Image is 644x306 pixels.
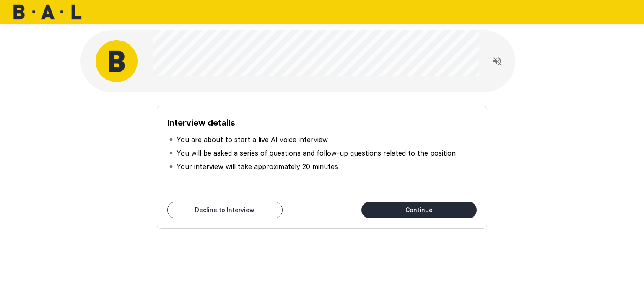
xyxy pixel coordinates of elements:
[167,118,235,128] b: Interview details
[177,135,328,145] p: You are about to start a live AI voice interview
[489,53,506,70] button: Read questions aloud
[167,202,283,218] button: Decline to Interview
[177,148,456,158] p: You will be asked a series of questions and follow-up questions related to the position
[361,202,477,218] button: Continue
[177,161,338,171] p: Your interview will take approximately 20 minutes
[96,40,138,82] img: bal_avatar.png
